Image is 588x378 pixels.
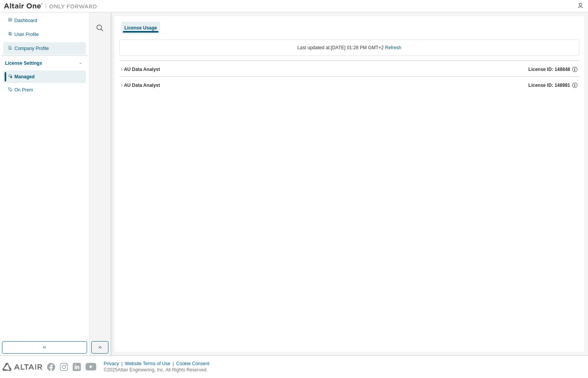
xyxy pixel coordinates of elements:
[119,61,579,78] button: AU Data AnalystLicense ID: 148848
[14,17,37,24] div: Dashboard
[73,363,81,371] img: linkedin.svg
[14,74,35,80] div: Managed
[5,60,42,66] div: License Settings
[4,2,101,10] img: Altair One
[14,45,49,52] div: Company Profile
[104,367,214,373] p: © 2025 Altair Engineering, Inc. All Rights Reserved.
[104,361,125,367] div: Privacy
[529,66,570,72] span: License ID: 148848
[119,77,579,94] button: AU Data AnalystLicense ID: 148981
[14,31,39,38] div: User Profile
[529,82,570,88] span: License ID: 148981
[85,363,97,371] img: youtube.svg
[124,25,157,31] div: License Usage
[385,45,401,50] a: Refresh
[124,82,160,88] div: AU Data Analyst
[47,363,55,371] img: facebook.svg
[14,87,33,93] div: On Prem
[2,363,42,371] img: altair_logo.svg
[176,361,214,367] div: Cookie Consent
[124,66,160,72] div: AU Data Analyst
[60,363,68,371] img: instagram.svg
[125,361,176,367] div: Website Terms of Use
[119,40,579,56] div: Last updated at: [DATE] 01:28 PM GMT+2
